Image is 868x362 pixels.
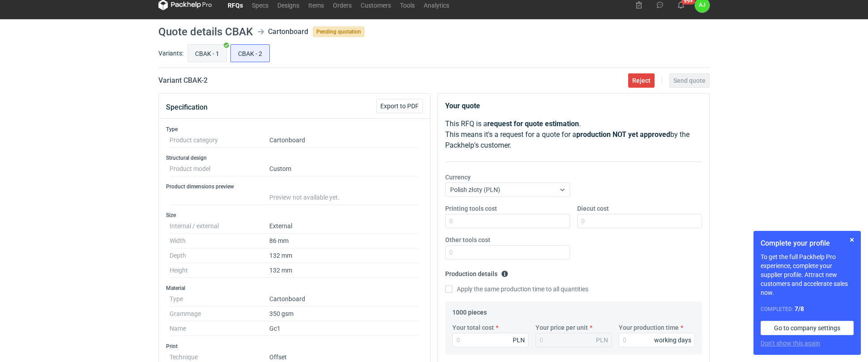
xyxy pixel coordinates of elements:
input: 0 [445,214,570,228]
dt: Height [170,263,269,278]
p: To get the full Packhelp Pro experience, complete your supplier profile. Attract new customers an... [761,252,854,297]
span: Export to PDF [380,103,419,109]
p: This RFQ is a . This means it's a request for a quote for a by the Packhelp's customer. [445,119,702,151]
input: 0 [619,333,695,347]
button: Send quote [669,73,710,88]
dd: Custom [269,162,419,176]
input: 0 [445,245,570,260]
strong: production NOT yet approved [576,130,670,139]
dd: 86 mm [269,234,419,248]
label: Your price per unit [536,323,588,332]
button: Export to PDF [376,99,423,113]
input: 0 [577,214,702,228]
span: Pending quotation [313,26,365,37]
dd: 132 mm [269,263,419,278]
h1: Quote details CBAK [158,26,253,37]
dt: Internal / external [170,219,269,234]
label: Variants: [158,49,183,58]
h3: Type [166,126,423,133]
label: Diecut cost [577,204,609,213]
dd: Gc1 [269,321,419,336]
dt: Product category [170,133,269,148]
div: working days [654,336,691,345]
dt: Type [170,292,269,307]
input: 0 [452,333,528,347]
strong: 7 / 8 [795,305,804,312]
span: Send quote [673,77,706,84]
dd: External [269,219,419,234]
div: Cartonboard [268,26,308,37]
span: Reject [632,77,651,84]
dd: 350 gsm [269,307,419,321]
span: Preview not available yet. [269,194,340,201]
dt: Product model [170,162,269,176]
h3: Print [166,343,423,350]
div: PLN [513,336,525,345]
label: Currency [445,173,471,182]
button: Reject [628,73,655,88]
dd: Cartonboard [269,133,419,148]
dd: Cartonboard [269,292,419,307]
dt: Depth [170,248,269,263]
strong: request for quote estimation [487,119,579,128]
label: CBAK - 2 [230,44,270,62]
label: Your production time [619,323,679,332]
button: Specification [166,97,208,118]
h3: Material [166,285,423,292]
div: PLN [596,336,608,345]
label: Printing tools cost [445,204,497,213]
label: CBAK - 1 [187,44,227,62]
h3: Structural design [166,154,423,162]
dd: 132 mm [269,248,419,263]
label: Apply the same production time to all quantities [445,285,588,294]
dt: Width [170,234,269,248]
h1: Complete your profile [761,238,854,249]
strong: Your quote [445,102,480,110]
h2: Variant CBAK - 2 [158,75,208,86]
h3: Size [166,212,423,219]
div: Completed: [761,304,854,314]
a: Go to company settings [761,321,854,335]
legend: 1000 pieces [452,305,487,316]
label: Your total cost [452,323,494,332]
button: Don’t show this again [761,339,820,348]
dt: Name [170,321,269,336]
dt: Grammage [170,307,269,321]
legend: Production details [445,267,508,277]
span: Polish złoty (PLN) [450,186,500,193]
label: Other tools cost [445,235,490,244]
h3: Product dimensions preview [166,183,423,190]
button: Skip for now [847,234,857,245]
